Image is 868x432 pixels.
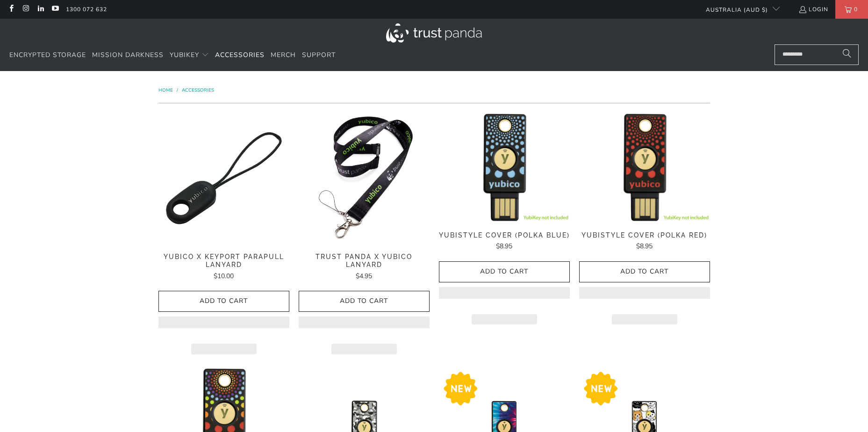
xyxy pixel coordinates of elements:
[299,291,430,312] button: Add to Cart
[158,291,289,312] button: Add to Cart
[308,297,420,305] span: Add to Cart
[7,6,15,13] a: Trust Panda Australia on Facebook
[302,44,336,66] a: Support
[170,44,209,66] summary: YubiKey
[299,113,430,244] img: Trust Panda Yubico Lanyard - Trust Panda
[299,253,430,269] span: Trust Panda x Yubico Lanyard
[92,50,164,59] span: Mission Darkness
[158,113,289,244] img: Yubico x Keyport Parapull Lanyard - Trust Panda
[302,50,336,59] span: Support
[439,113,570,222] img: YubiStyle Cover (Polka Blue) - Trust Panda
[579,261,710,282] button: Add to Cart
[158,113,289,244] a: Yubico x Keyport Parapull Lanyard - Trust Panda Yubico x Keyport Parapull Lanyard - Trust Panda
[636,242,653,251] span: $8.95
[299,253,430,281] a: Trust Panda x Yubico Lanyard $4.95
[158,87,173,94] span: Home
[9,44,336,66] nav: Translation missing: en.navigation.header.main_nav
[386,23,482,43] img: Trust Panda Australia
[182,87,214,94] a: Accessories
[798,4,828,14] a: Login
[579,113,710,222] img: YubiStyle Cover (Polka Red) - Trust Panda
[177,87,178,94] span: /
[496,242,512,251] span: $8.95
[158,253,289,269] span: Yubico x Keyport Parapull Lanyard
[215,44,265,66] a: Accessories
[775,44,859,65] input: Search...
[271,50,296,59] span: Merch
[579,231,710,239] span: YubiStyle Cover (Polka Red)
[356,272,372,281] span: $4.95
[158,87,174,94] a: Home
[214,272,234,281] span: $10.00
[92,44,164,66] a: Mission Darkness
[9,50,86,59] span: Encrypted Storage
[158,253,289,281] a: Yubico x Keyport Parapull Lanyard $10.00
[51,6,59,13] a: Trust Panda Australia on YouTube
[449,268,560,276] span: Add to Cart
[215,50,265,59] span: Accessories
[835,44,859,65] button: Search
[22,6,29,13] a: Trust Panda Australia on Instagram
[579,231,710,252] a: YubiStyle Cover (Polka Red) $8.95
[439,261,570,282] button: Add to Cart
[271,44,296,66] a: Merch
[168,297,280,305] span: Add to Cart
[439,231,570,252] a: YubiStyle Cover (Polka Blue) $8.95
[36,6,44,13] a: Trust Panda Australia on LinkedIn
[9,44,86,66] a: Encrypted Storage
[170,50,199,59] span: YubiKey
[439,231,570,239] span: YubiStyle Cover (Polka Blue)
[589,268,700,276] span: Add to Cart
[66,4,107,14] a: 1300 072 632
